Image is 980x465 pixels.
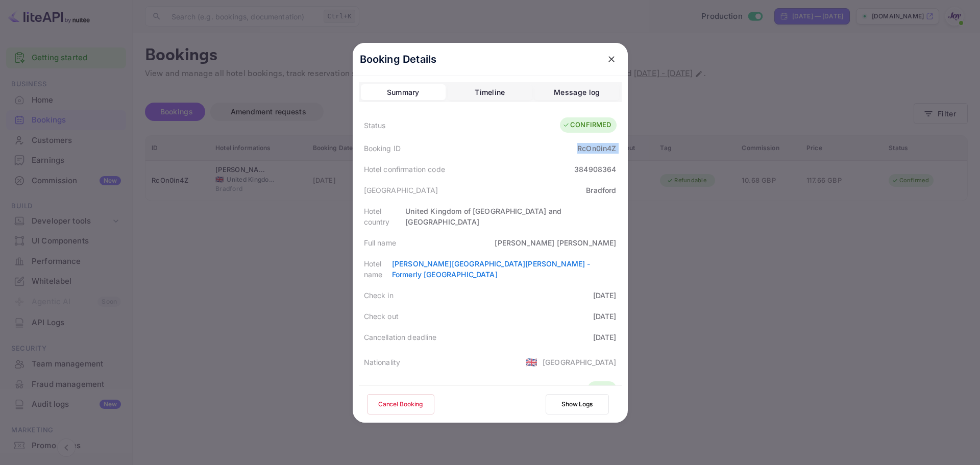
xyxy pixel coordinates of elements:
div: Cancellation deadline [364,332,437,342]
div: [DATE] [593,332,617,342]
div: [GEOGRAPHIC_DATA] [364,185,438,195]
div: Hotel name [364,258,392,280]
div: United Kingdom of [GEOGRAPHIC_DATA] and [GEOGRAPHIC_DATA] [405,206,616,227]
button: close [602,50,621,68]
div: Bradford [586,185,616,195]
div: [GEOGRAPHIC_DATA] [543,357,617,368]
div: Message log [554,86,600,99]
div: Check out [364,311,399,322]
button: Show Logs [546,394,609,414]
button: Message log [534,84,619,101]
p: Booking Details [360,52,437,67]
div: Hotel country [364,206,406,227]
div: [DATE] [593,311,617,322]
div: Check in [364,290,394,301]
div: Booking ID [364,143,401,154]
button: Cancel Booking [367,394,434,414]
div: Summary [387,86,420,99]
div: Full name [364,237,396,248]
button: Summary [361,84,446,101]
div: Tag [364,384,377,395]
div: Nationality [364,357,401,368]
div: RcOn0in4Z [577,143,616,154]
div: Timeline [475,86,505,99]
a: [PERSON_NAME][GEOGRAPHIC_DATA][PERSON_NAME] - Formerly [GEOGRAPHIC_DATA] [392,259,591,279]
div: Status [364,120,386,131]
div: [PERSON_NAME] [PERSON_NAME] [495,237,616,248]
div: [DATE] [593,290,617,301]
span: United States [526,353,537,371]
div: RFN [590,384,611,394]
div: Hotel confirmation code [364,164,445,175]
div: CONFIRMED [562,120,611,130]
button: Timeline [448,84,532,101]
div: 384908364 [574,164,616,175]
